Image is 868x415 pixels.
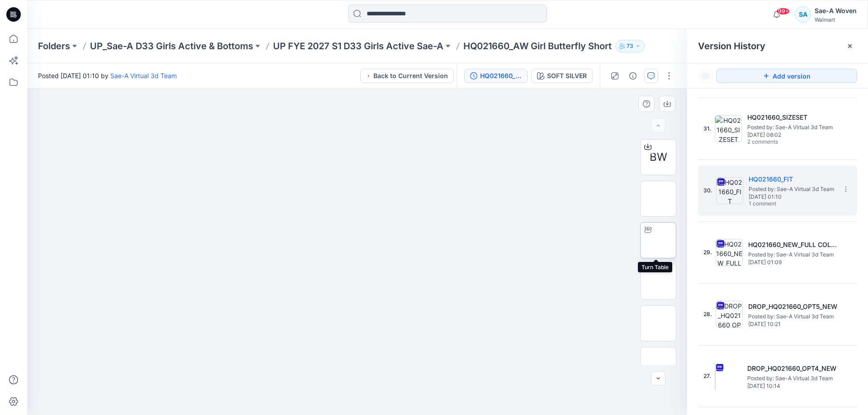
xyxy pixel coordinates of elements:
[703,248,712,256] span: 29.
[715,115,742,142] img: HQ021660_SIZESET
[815,5,857,16] div: Sae-A Woven
[748,312,839,321] span: Posted by: Sae-A Virtual 3d Team
[716,301,743,328] img: DROP_HQ021660_OPT5_NEW
[38,71,177,80] span: Posted [DATE] 01:10 by
[747,132,838,138] span: [DATE] 08:02
[464,69,528,83] button: HQ021660_FIT
[698,69,712,83] button: Show Hidden Versions
[749,185,839,194] span: Posted by: Sae-A Virtual 3d Team
[748,301,839,312] h5: DROP_HQ021660_OPT5_NEW
[749,174,839,185] h5: HQ021660_FIT
[547,71,587,81] div: SOFT SILVER
[703,125,711,133] span: 31.
[815,16,857,23] div: Walmart
[273,40,443,52] a: UP FYE 2027 S1 D33 Girls Active Sae-A
[716,177,743,204] img: HQ021660_FIT
[110,72,177,79] a: Sae-A Virtual 3d Team
[463,40,612,52] p: HQ021660_AW Girl Butterfly Short
[846,42,854,50] button: Close
[615,40,645,52] button: 73
[531,69,593,83] button: SOFT SILVER
[747,383,838,389] span: [DATE] 10:14
[749,194,839,200] span: [DATE] 01:10
[650,149,667,165] span: BW
[749,201,812,208] span: 1 comment
[747,112,838,123] h5: HQ021660_SIZESET
[627,41,633,51] p: 73
[747,363,838,374] h5: DROP_HQ021660_OPT4_NEW
[360,69,454,83] button: Back to Current Version
[703,310,712,318] span: 28.
[748,239,839,250] h5: HQ021660_NEW_FULL COLORWAYS
[716,69,857,83] button: Add version
[748,321,839,327] span: [DATE] 10:21
[626,69,640,83] button: Details
[703,187,712,195] span: 30.
[698,41,765,51] span: Version History
[716,239,743,266] img: HQ021660_NEW_FULL COLORWAYS
[715,363,716,390] img: DROP_HQ021660_OPT4_NEW
[38,40,70,52] a: Folders
[795,6,811,23] div: SA
[747,139,811,146] span: 2 comments
[748,259,839,266] span: [DATE] 01:09
[747,374,838,383] span: Posted by: Sae-A Virtual 3d Team
[480,71,522,81] div: HQ021660_FIT
[703,372,711,380] span: 27.
[747,123,838,132] span: Posted by: Sae-A Virtual 3d Team
[90,40,253,52] a: UP_Sae-A D33 Girls Active & Bottoms
[776,8,790,15] span: 99+
[748,250,839,259] span: Posted by: Sae-A Virtual 3d Team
